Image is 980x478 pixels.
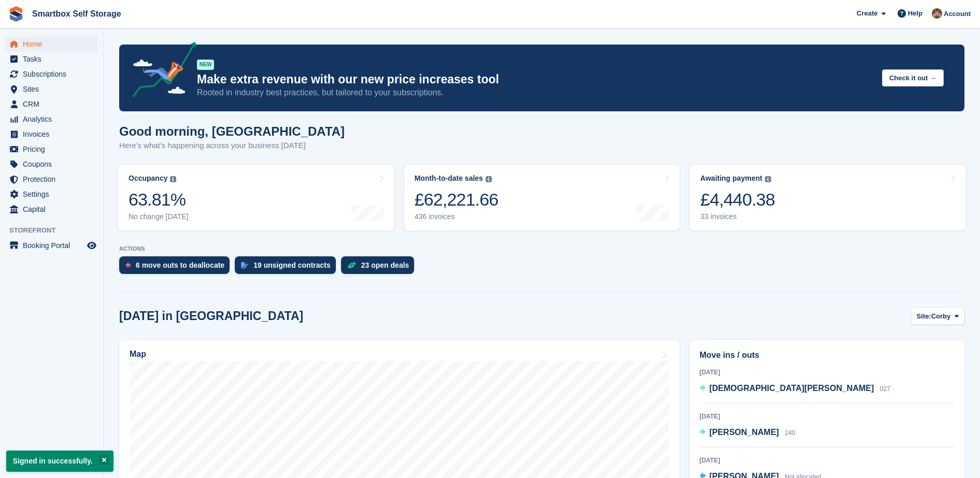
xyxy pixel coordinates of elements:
[241,262,248,268] img: contract_signature_icon-13c848040528278c33f63329250d36e43548de30e8caae1d1a13099fd9432cc5.svg
[9,225,103,236] span: Storefront
[23,187,85,201] span: Settings
[6,451,113,472] p: Signed in successfully.
[882,69,944,86] button: Check it out →
[931,311,951,322] span: Corby
[23,157,85,171] span: Coupons
[5,202,98,216] a: menu
[129,189,189,210] div: 63.81%
[23,97,85,111] span: CRM
[23,82,85,96] span: Sites
[908,8,922,19] span: Help
[5,187,98,201] a: menu
[23,202,85,216] span: Capital
[341,256,420,279] a: 23 open deals
[119,309,303,323] h2: [DATE] in [GEOGRAPHIC_DATA]
[23,142,85,156] span: Pricing
[253,261,331,269] div: 19 unsigned contracts
[23,67,85,81] span: Subscriptions
[917,311,931,322] span: Site:
[124,42,196,101] img: price-adjustments-announcement-icon-8257ccfd72463d97f412b2fc003d46551f7dbcb40ab6d574587a9cd5c0d94...
[880,385,890,393] span: 027
[944,9,971,19] span: Account
[347,262,356,269] img: deal-1b604bf984904fb50ccaf53a9ad4b4a5d6e5aea283cecdc64d6e3604feb123c2.svg
[700,412,955,421] div: [DATE]
[125,262,131,268] img: move_outs_to_deallocate_icon-f764333ba52eb49d3ac5e1228854f67142a1ed5810a6f6cc68b1a99e826820c5.svg
[709,428,779,437] span: [PERSON_NAME]
[130,350,146,359] h2: Map
[118,165,394,230] a: Occupancy 63.81% No change [DATE]
[404,165,680,230] a: Month-to-date sales £62,221.66 436 invoices
[700,382,890,396] a: [DEMOGRAPHIC_DATA][PERSON_NAME] 027
[700,212,775,221] div: 33 invoices
[709,384,874,393] span: [DEMOGRAPHIC_DATA][PERSON_NAME]
[415,212,499,221] div: 436 invoices
[119,256,235,279] a: 6 move outs to deallocate
[28,5,125,22] a: Smartbox Self Storage
[765,176,771,182] img: icon-info-grey-7440780725fd019a000dd9b08b2336e03edf1995a4989e88bcd33f0948082b44.svg
[23,172,85,186] span: Protection
[700,349,955,361] h2: Move ins / outs
[129,212,189,221] div: No change [DATE]
[119,124,345,138] h1: Good morning, [GEOGRAPHIC_DATA]
[486,176,492,182] img: icon-info-grey-7440780725fd019a000dd9b08b2336e03edf1995a4989e88bcd33f0948082b44.svg
[197,72,874,87] p: Make extra revenue with our new price increases tool
[119,245,964,252] p: ACTIONS
[857,8,877,19] span: Create
[8,6,24,22] img: stora-icon-8386f47178a22dfd0bd8f6a31ec36ba5ce8667c1dd55bd0f319d3a0aa187defe.svg
[5,67,98,81] a: menu
[700,174,762,183] div: Awaiting payment
[129,174,167,183] div: Occupancy
[197,87,874,98] p: Rooted in industry best practices, but tailored to your subscriptions.
[197,60,214,70] div: NEW
[5,238,98,253] a: menu
[23,112,85,126] span: Analytics
[23,127,85,141] span: Invoices
[415,174,483,183] div: Month-to-date sales
[5,157,98,171] a: menu
[690,165,965,230] a: Awaiting payment £4,440.38 33 invoices
[415,189,499,210] div: £62,221.66
[700,189,775,210] div: £4,440.38
[700,426,796,440] a: [PERSON_NAME] 240
[5,142,98,156] a: menu
[932,8,942,19] img: Kayleigh Devlin
[5,37,98,51] a: menu
[5,52,98,66] a: menu
[86,239,98,252] a: Preview store
[5,97,98,111] a: menu
[5,172,98,186] a: menu
[361,261,409,269] div: 23 open deals
[5,82,98,96] a: menu
[23,238,85,253] span: Booking Portal
[700,456,955,465] div: [DATE]
[170,176,176,182] img: icon-info-grey-7440780725fd019a000dd9b08b2336e03edf1995a4989e88bcd33f0948082b44.svg
[23,37,85,51] span: Home
[136,261,224,269] div: 6 move outs to deallocate
[785,429,795,437] span: 240
[23,52,85,66] span: Tasks
[5,112,98,126] a: menu
[235,256,341,279] a: 19 unsigned contracts
[5,127,98,141] a: menu
[700,368,955,377] div: [DATE]
[119,140,345,152] p: Here's what's happening across your business [DATE]
[911,308,964,325] button: Site: Corby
